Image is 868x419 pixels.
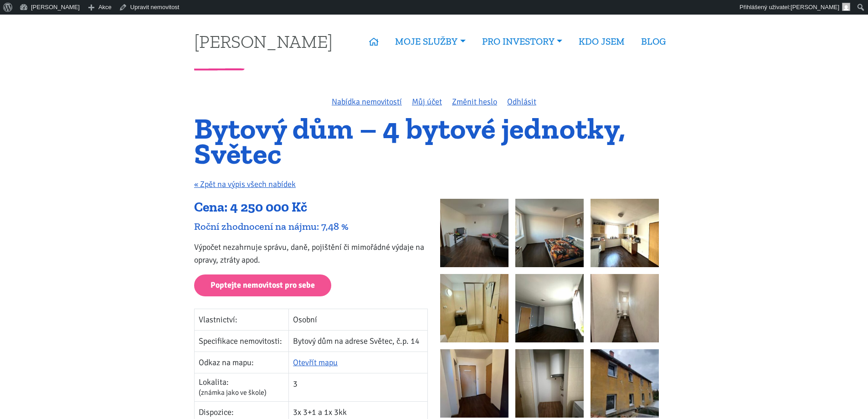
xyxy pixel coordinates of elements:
[332,97,402,107] a: Nabídka nemovitostí
[387,31,473,52] a: MOJE SLUŽBY
[412,97,442,107] a: Můj účet
[199,388,267,397] span: (známka jako ve škole)
[452,97,497,107] a: Změnit heslo
[194,32,333,50] a: [PERSON_NAME]
[195,331,289,352] td: Specifikace nemovitosti:
[194,241,428,266] p: Výpočet nezahrnuje správu, daně, pojištění či mimořádné výdaje na opravy, ztráty apod.
[633,31,674,52] a: BLOG
[195,309,289,331] td: Vlastnictví:
[507,97,536,107] a: Odhlásit
[194,116,674,166] h1: Bytový dům – 4 bytové jednotky, Světec
[791,4,839,10] span: [PERSON_NAME]
[194,179,296,189] a: « Zpět na výpis všech nabídek
[194,220,428,233] div: Roční zhodnocení na nájmu: 7,48 %
[194,274,331,297] a: Poptejte nemovitost pro sebe
[195,352,289,373] td: Odkaz na mapu:
[194,199,428,216] div: Cena: 4 250 000 Kč
[289,373,428,402] td: 3
[570,31,633,52] a: KDO JSEM
[195,373,289,402] td: Lokalita:
[289,309,428,331] td: Osobní
[474,31,570,52] a: PRO INVESTORY
[289,331,428,352] td: Bytový dům na adrese Světec, č.p. 14
[293,357,338,367] a: Otevřít mapu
